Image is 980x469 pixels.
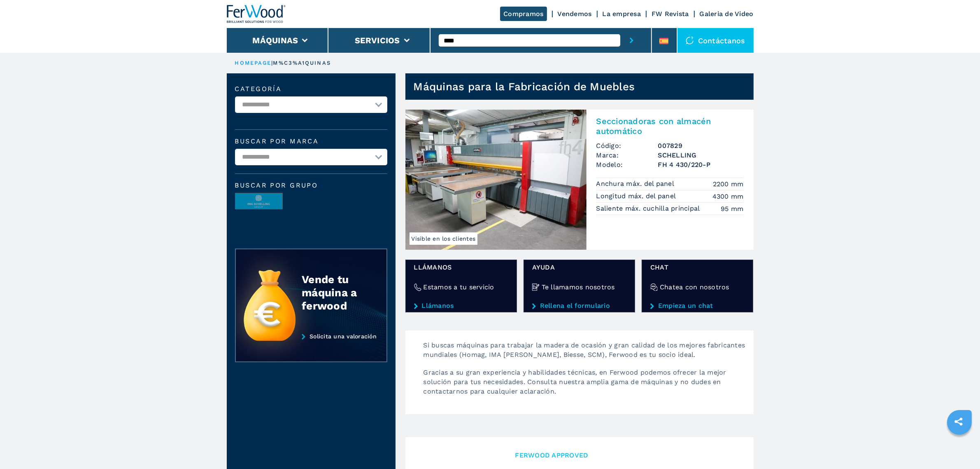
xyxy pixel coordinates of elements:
div: Contáctanos [677,28,754,53]
span: Marca: [596,150,658,160]
a: Vendemos [558,10,592,18]
a: FW Revista [652,10,689,18]
span: Visible en los clientes [410,232,478,245]
span: | [271,60,273,66]
img: Contáctanos [686,36,694,45]
em: 95 mm [721,204,743,213]
em: 2200 mm [713,179,744,189]
a: HOMEPAGE [235,60,272,66]
h3: 007829 [658,141,744,150]
a: Rellena el formulario [532,302,626,310]
h3: FH 4 430/220-P [658,160,744,169]
h4: Chatea con nosotros [660,282,729,292]
p: Saliente máx. cuchilla principal [596,204,702,213]
em: 4300 mm [712,192,744,201]
span: Llámanos [414,263,508,272]
label: categoría [235,86,387,92]
img: Te llamamos nosotros [532,284,540,291]
h3: SCHELLING [658,150,744,160]
p: Si buscas máquinas para trabajar la madera de ocasión y gran calidad de los mejores fabricantes m... [415,340,754,368]
img: Seccionadoras con almacén automático SCHELLING FH 4 430/220-P [405,110,587,250]
span: Modelo: [596,160,658,169]
img: Ferwood [227,5,286,23]
p: Longitud máx. del panel [596,192,678,201]
img: Estamos a tu servicio [414,284,421,291]
a: Seccionadoras con almacén automático SCHELLING FH 4 430/220-PVisible en los clientesSeccionadoras... [405,110,754,250]
a: sharethis [948,411,969,432]
a: Llámanos [414,302,508,310]
button: Máquinas [252,35,298,45]
h4: Estamos a tu servicio [424,282,494,292]
label: Buscar por marca [235,138,387,145]
span: Ferwood Approved [515,450,740,460]
p: m%C3%A1quinas [273,59,331,67]
button: Servicios [355,35,400,45]
p: Anchura máx. del panel [596,179,677,188]
span: Código: [596,141,658,150]
a: La empresa [603,10,641,18]
iframe: Chat [945,432,974,463]
h2: Seccionadoras con almacén automático [596,116,744,136]
button: submit-button [620,28,643,53]
a: Compramos [500,7,547,21]
img: Chatea con nosotros [650,284,658,291]
span: Buscar por grupo [235,182,387,189]
span: Ayuda [532,263,626,272]
h1: Máquinas para la Fabricación de Muebles [414,80,635,93]
a: Solicita una valoración [235,333,387,363]
a: Galeria de Video [700,10,754,18]
h4: Te llamamos nosotros [542,282,615,292]
img: image [235,193,282,210]
p: Gracias a su gran experiencia y habilidades técnicas, en Ferwood podemos ofrecer la mejor solució... [415,368,754,404]
span: Chat [650,263,745,272]
a: Empieza un chat [650,302,745,310]
div: Vende tu máquina a ferwood [302,273,370,312]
